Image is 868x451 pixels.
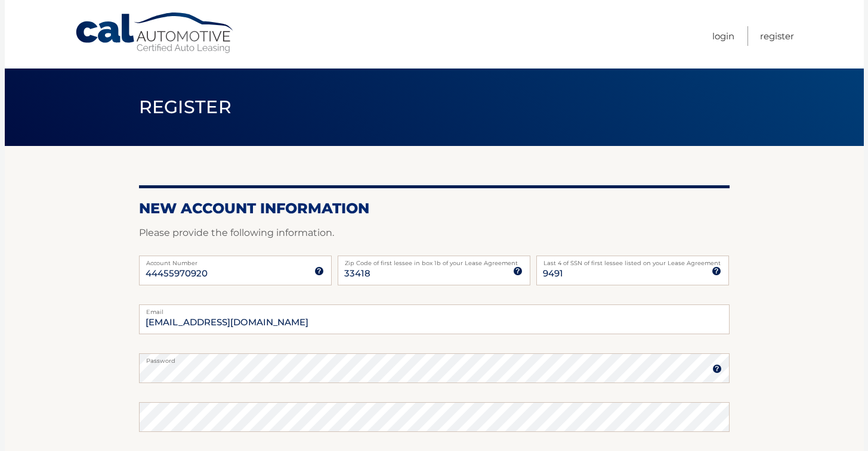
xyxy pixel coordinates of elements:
a: Register [760,26,794,46]
img: tooltip.svg [712,266,721,276]
a: Cal Automotive [75,12,236,54]
span: Register [139,96,232,118]
input: Email [139,304,730,334]
input: Zip Code [338,256,530,285]
label: Email [139,304,730,314]
p: Please provide the following information. [139,225,730,241]
label: Zip Code of first lessee in box 1b of your Lease Agreement [338,256,530,265]
label: Password [139,353,730,363]
input: Account Number [139,256,332,285]
img: tooltip.svg [712,364,722,374]
input: SSN or EIN (last 4 digits only) [536,256,729,285]
img: tooltip.svg [513,266,523,276]
h2: New Account Information [139,200,730,217]
img: tooltip.svg [314,266,324,276]
label: Last 4 of SSN of first lessee listed on your Lease Agreement [536,256,729,265]
a: Login [712,26,734,46]
label: Account Number [139,256,332,265]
